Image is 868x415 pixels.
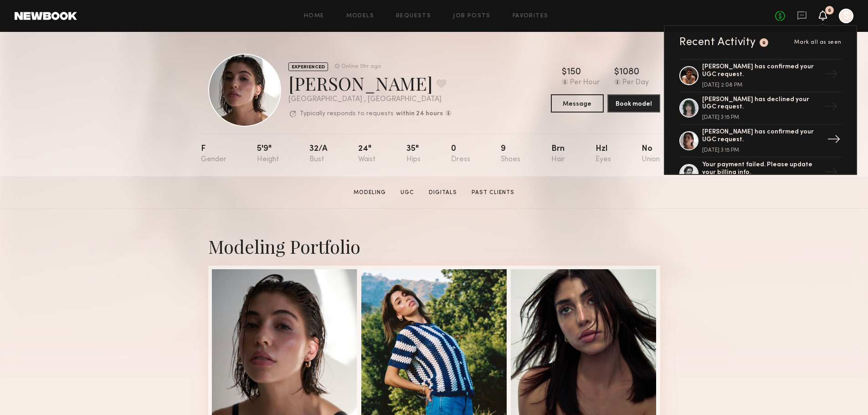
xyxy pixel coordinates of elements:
div: Per Day [622,79,649,87]
a: UGC [397,189,418,197]
a: Past Clients [468,189,518,197]
div: Per Hour [570,79,600,87]
div: Your payment failed. Please update your billing info. [702,161,821,177]
div: [GEOGRAPHIC_DATA] , [GEOGRAPHIC_DATA] [288,96,452,103]
button: Book model [607,94,660,113]
div: EXPERIENCED [288,62,328,71]
div: F [201,145,226,164]
div: [DATE] 3:15 PM [702,115,821,120]
div: Hzl [596,145,611,164]
div: 1080 [619,68,639,77]
div: $ [614,68,619,77]
a: [PERSON_NAME] has confirmed your UGC request.[DATE] 3:15 PM→ [679,125,842,158]
div: [PERSON_NAME] [288,71,452,95]
a: Models [346,13,374,19]
div: Brn [551,145,565,164]
div: 32/a [309,145,328,164]
a: [PERSON_NAME] has declined your UGC request.[DATE] 3:15 PM→ [679,92,842,125]
span: Mark all as seen [794,40,842,45]
div: → [823,129,844,153]
div: → [821,162,842,185]
a: [PERSON_NAME] has confirmed your UGC request.[DATE] 2:08 PM→ [679,59,842,92]
div: No [642,145,660,164]
div: 6 [762,41,766,46]
div: [DATE] 3:15 PM [702,148,821,153]
div: $ [562,68,567,77]
a: Modeling [350,189,390,197]
a: S [839,9,853,23]
b: within 24 hours [396,111,443,117]
div: [PERSON_NAME] has confirmed your UGC request. [702,128,821,144]
div: Online 11hr ago [341,64,381,70]
button: Message [551,94,604,113]
a: Job Posts [453,13,491,19]
a: Your payment failed. Please update your billing info.→ [679,158,842,190]
div: [DATE] 2:08 PM [702,82,821,88]
div: Modeling Portfolio [208,234,660,258]
div: Recent Activity [679,37,756,48]
div: 6 [828,8,831,13]
div: 150 [567,68,581,77]
div: → [821,64,842,87]
a: Home [304,13,324,19]
div: 0 [451,145,470,164]
div: 35" [406,145,421,164]
a: Requests [396,13,431,19]
div: [PERSON_NAME] has declined your UGC request. [702,96,821,112]
div: 9 [501,145,520,164]
div: → [821,96,842,120]
a: Digitals [425,189,461,197]
a: Favorites [513,13,549,19]
div: [PERSON_NAME] has confirmed your UGC request. [702,63,821,79]
div: 5'9" [257,145,279,164]
div: 24" [358,145,375,164]
p: Typically responds to requests [300,111,394,117]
